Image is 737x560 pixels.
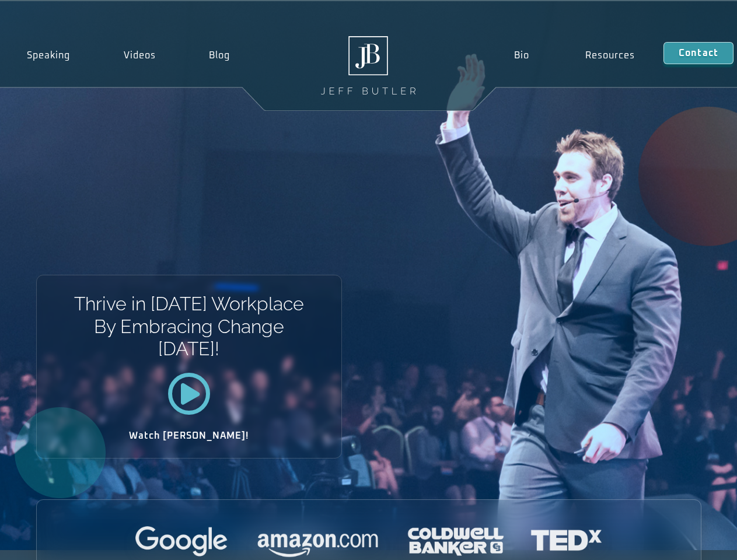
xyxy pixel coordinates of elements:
a: Blog [182,42,257,69]
h2: Watch [PERSON_NAME]! [78,431,301,440]
h1: Thrive in [DATE] Workplace By Embracing Change [DATE]! [73,293,305,360]
a: Bio [485,42,557,69]
a: Contact [663,42,733,64]
nav: Menu [485,42,663,69]
a: Resources [557,42,663,69]
a: Videos [97,42,183,69]
span: Contact [679,48,718,58]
